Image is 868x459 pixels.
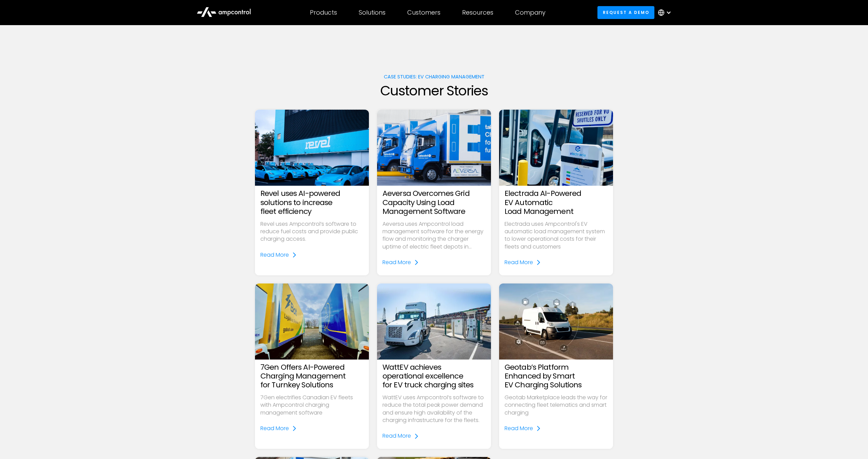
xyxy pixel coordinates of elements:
p: Geotab Marketplace leads the way for connecting fleet telematics and smart charging [505,394,608,417]
div: Read More [260,425,289,432]
div: Company [515,9,546,16]
p: Revel uses Ampcontrol’s software to reduce fuel costs and provide public charging access. [260,220,363,243]
div: Resources [462,9,493,16]
div: Products [310,9,337,16]
div: Customers [407,9,440,16]
h3: Revel uses AI-powered solutions to increase fleet efficiency [260,189,363,216]
h2: Customer Stories [255,82,613,99]
h3: 7Gen Offers AI-Powered Charging Management for Turnkey Solutions [260,363,363,390]
h3: Aeversa Overcomes Grid Capacity Using Load Management Software [382,189,486,216]
h3: Electrada AI-Powered EV Automatic Load Management [505,189,608,216]
div: Read More [382,432,411,440]
div: Solutions [359,9,386,16]
a: Read More [382,432,419,440]
h3: Geotab’s Platform Enhanced by Smart EV Charging Solutions [505,363,608,390]
a: Read More [260,425,297,432]
div: Read More [382,259,411,266]
a: Read More [260,251,297,259]
p: WattEV uses Ampcontrol’s software to reduce the total peak power demand and ensure high availabil... [382,394,486,424]
div: Read More [505,259,533,266]
p: Electrada uses Ampcontrol's EV automatic load management system to lower operational costs for th... [505,220,608,251]
a: Request a demo [597,6,654,19]
a: Read More [382,259,419,266]
h3: WattEV achieves operational excellence for EV truck charging sites [382,363,486,390]
a: Read More [505,425,541,432]
div: Read More [505,425,533,432]
p: Aeversa uses Ampcontrol load management software for the energy flow and monitoring the charger u... [382,220,486,251]
div: Read More [260,251,289,259]
p: 7Gen electrifies Canadian EV fleets with Ampcontrol charging management software [260,394,363,417]
a: Read More [505,259,541,266]
h1: Case Studies: EV charging management [255,74,613,80]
